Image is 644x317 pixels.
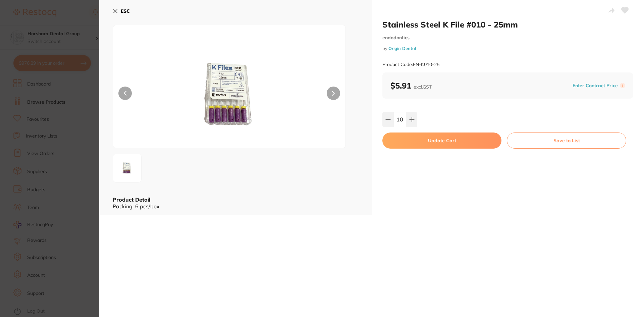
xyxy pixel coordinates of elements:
button: Save to List [507,133,626,149]
label: i [620,83,625,88]
img: azEwLTI1LXBuZw [115,156,139,180]
button: ESC [113,5,130,17]
small: by [382,46,633,51]
span: excl. GST [414,84,432,90]
button: Enter Contract Price [571,83,620,89]
img: azEwLTI1LXBuZw [160,42,299,148]
div: Packing: 6 pcs/box [113,203,358,209]
h2: Stainless Steel K File #010 - 25mm [382,19,633,30]
button: Update Cart [382,133,501,149]
small: Product Code: EN-K010-25 [382,62,439,67]
a: Origin Dental [388,46,416,51]
b: $5.91 [390,81,432,91]
small: endodontics [382,35,633,41]
b: Product Detail [113,196,150,203]
b: ESC [121,8,130,14]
